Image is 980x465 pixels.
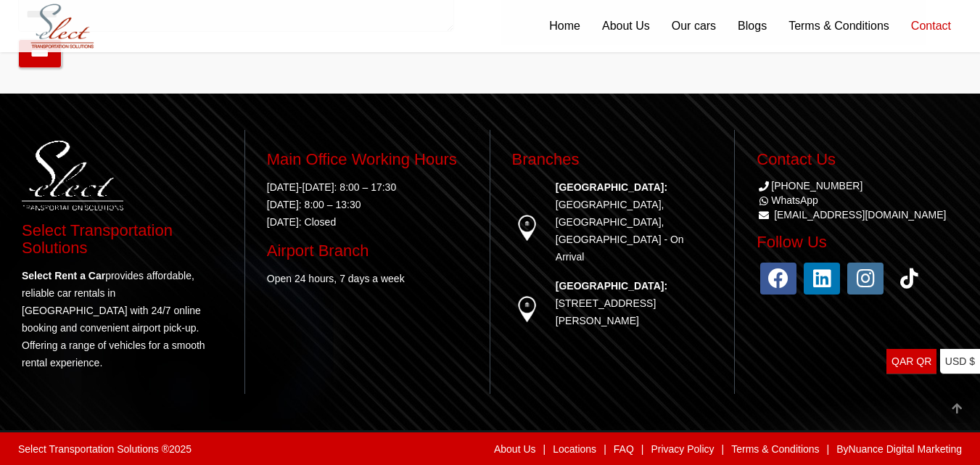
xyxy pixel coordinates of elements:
div: By [273,440,962,458]
label: | [827,444,830,454]
a: [PHONE_NUMBER] [757,180,862,192]
h3: Follow Us [757,234,958,251]
h3: Branches [512,151,713,168]
h3: Airport Branch [267,242,468,260]
label: | [641,444,644,454]
a: Terms & Conditions [731,443,819,455]
strong: [GEOGRAPHIC_DATA]: [556,280,667,292]
label: | [722,444,725,454]
a: FAQ [614,443,634,455]
label: | [604,444,606,454]
h3: Contact Us [757,151,958,168]
p: [DATE]-[DATE]: 8:00 – 17:30 [DATE]: 8:00 – 13:30 [DATE]: Closed [267,178,468,231]
strong: [GEOGRAPHIC_DATA]: [556,181,667,193]
p: Open 24 hours, 7 days a week [267,270,468,287]
a: USD $ [940,349,980,374]
a: QAR QR [886,349,936,374]
a: [STREET_ADDRESS][PERSON_NAME] [556,297,656,326]
h3: Select Transportation Solutions [22,222,223,257]
a: Privacy Policy [651,443,714,455]
span: 2025 [169,443,192,455]
a: [GEOGRAPHIC_DATA], [GEOGRAPHIC_DATA], [GEOGRAPHIC_DATA] - On Arrival [556,199,684,263]
img: Select Rent a Car [22,1,103,52]
a: Nuance Digital Marketing [849,443,962,455]
a: WhatsApp [757,194,818,206]
h3: Main Office Working Hours [267,151,468,168]
a: Locations [553,443,596,455]
label: | [543,444,546,454]
p: provides affordable, reliable car rentals in [GEOGRAPHIC_DATA] with 24/7 online booking and conve... [22,267,223,371]
strong: Select Rent a Car [22,270,105,281]
a: [EMAIL_ADDRESS][DOMAIN_NAME] [774,209,946,221]
div: Select Transportation Solutions ® [18,444,192,454]
a: About Us [494,443,536,455]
